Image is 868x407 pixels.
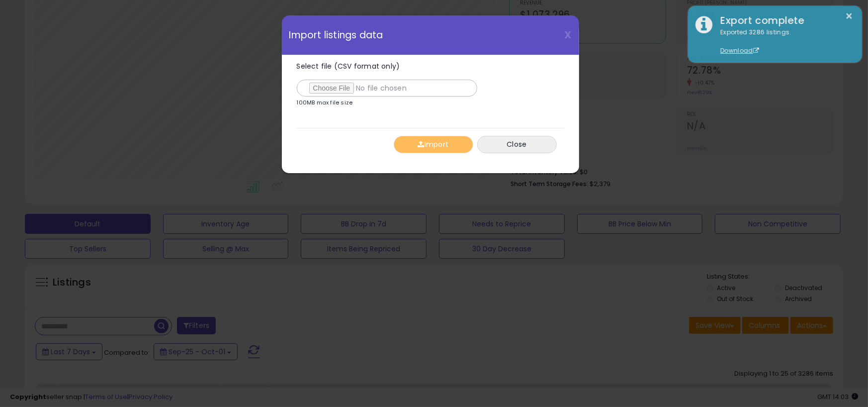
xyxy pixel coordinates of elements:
div: Exported 3286 listings. [713,28,855,56]
a: Download [720,46,759,55]
button: Close [477,136,557,153]
p: 100MB max file size [297,100,353,105]
button: × [846,10,854,22]
button: Import [394,136,473,153]
span: Select file (CSV format only) [297,61,400,71]
span: X [565,28,572,42]
span: Import listings data [289,30,383,40]
div: Export complete [713,13,855,28]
